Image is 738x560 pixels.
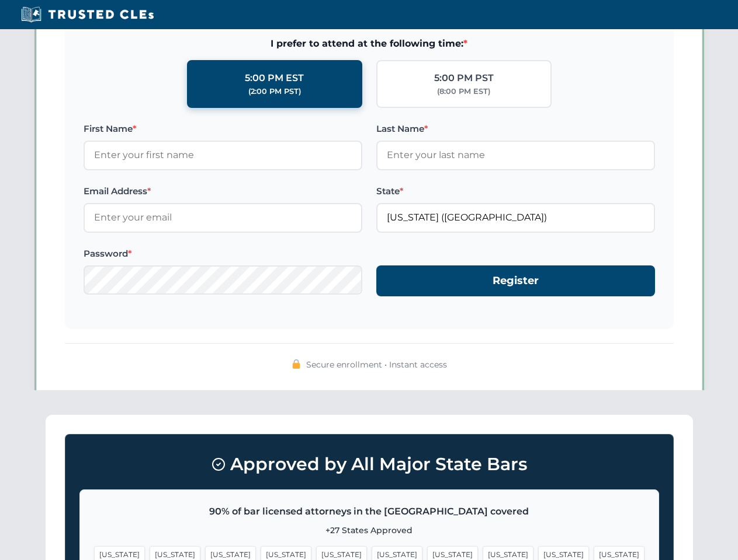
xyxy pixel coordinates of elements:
[376,265,655,296] button: Register
[79,449,659,480] h3: Approved by All Major State Bars
[248,86,301,97] div: (2:00 PM PST)
[84,184,362,198] label: Email Address
[84,247,362,261] label: Password
[376,203,655,232] input: Florida (FL)
[376,141,655,170] input: Enter your last name
[306,358,447,371] span: Secure enrollment • Instant access
[434,71,494,86] div: 5:00 PM PST
[437,86,490,97] div: (8:00 PM EST)
[84,203,362,232] input: Enter your email
[245,71,304,86] div: 5:00 PM EST
[292,359,301,369] img: 🔒
[84,36,655,51] span: I prefer to attend at the following time:
[18,6,157,23] img: Trusted CLEs
[94,524,645,537] p: +27 States Approved
[84,141,362,170] input: Enter your first name
[376,122,655,136] label: Last Name
[376,184,655,198] label: State
[94,504,645,519] p: 90% of bar licensed attorneys in the [GEOGRAPHIC_DATA] covered
[84,122,362,136] label: First Name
